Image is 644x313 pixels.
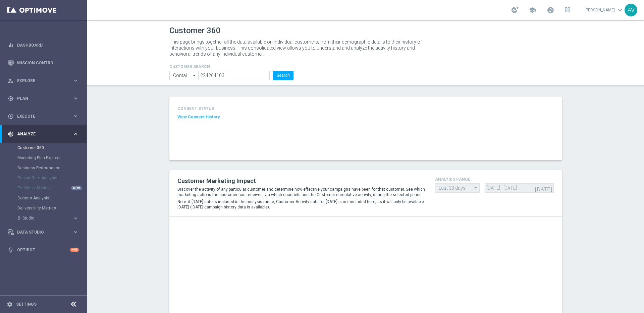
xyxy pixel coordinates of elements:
[72,131,79,137] i: keyboard_arrow_right
[17,173,87,183] div: Repeat Rate Analysis
[198,71,270,80] input: Enter CID, Email, name or phone
[7,230,79,235] button: Data Studio keyboard_arrow_right
[8,54,79,72] div: Mission Control
[8,96,14,102] i: gps_fixed
[8,229,72,235] div: Data Studio
[17,155,70,161] a: Marketing Plan Explorer
[70,248,79,252] div: +10
[435,177,554,182] h4: analysis range
[169,26,562,36] h1: Customer 360
[7,247,79,253] button: lightbulb Optibot +10
[17,132,72,136] span: Analyze
[17,203,87,213] div: Deliverability Metrics
[17,143,87,153] div: Customer 360
[8,131,14,137] i: track_changes
[71,186,82,190] div: NEW
[72,229,79,235] i: keyboard_arrow_right
[17,165,70,171] a: Business Performance
[17,97,72,101] span: Plan
[18,216,72,220] div: BI Studio
[169,64,293,69] h4: CUSTOMER SEARCH
[473,184,479,192] i: arrow_drop_down
[17,54,79,72] a: Mission Control
[17,213,87,223] div: BI Studio
[72,215,79,222] i: keyboard_arrow_right
[273,71,293,80] button: Search
[529,6,536,14] span: school
[17,241,70,259] a: Optibot
[8,36,79,54] div: Dashboard
[17,153,87,163] div: Marketing Plan Explorer
[72,95,79,102] i: keyboard_arrow_right
[177,177,425,185] h2: Customer Marketing Impact
[7,60,79,66] button: Mission Control
[7,78,79,83] button: person_search Explore keyboard_arrow_right
[16,302,37,306] a: Settings
[177,187,425,197] p: Discover the activity of any particular customer and determine how effective your campaigns have ...
[8,96,72,102] div: Plan
[7,43,79,48] button: equalizer Dashboard
[18,216,66,220] span: BI Studio
[7,114,79,119] button: play_circle_outline Execute keyboard_arrow_right
[177,114,220,120] button: View Consent History
[17,230,72,234] span: Data Studio
[8,42,14,48] i: equalizer
[17,114,72,118] span: Execute
[17,79,72,83] span: Explore
[7,301,13,307] i: settings
[169,71,198,80] input: Contains
[177,106,256,111] h4: CONSENT STATUS
[17,36,79,54] a: Dashboard
[584,5,625,15] a: [PERSON_NAME]keyboard_arrow_down
[17,145,70,150] a: Customer 360
[8,113,14,119] i: play_circle_outline
[8,131,72,137] div: Analyze
[169,39,428,57] p: This page brings together all the data available on individual customers, from their demographic ...
[7,96,79,101] button: gps_fixed Plan keyboard_arrow_right
[8,241,79,259] div: Optibot
[7,131,79,137] button: track_changes Analyze keyboard_arrow_right
[625,4,637,16] div: AV
[8,78,72,84] div: Explore
[177,199,425,210] p: Note: if [DATE] date is included in the analysis range, Customer Activity data for [DATE] is not ...
[72,77,79,84] i: keyboard_arrow_right
[8,113,72,119] div: Execute
[8,78,14,84] i: person_search
[72,113,79,119] i: keyboard_arrow_right
[17,183,87,193] div: Predictive Models
[17,215,79,221] button: BI Studio keyboard_arrow_right
[17,195,70,201] a: Cohorts Analysis
[616,6,624,14] span: keyboard_arrow_down
[8,247,14,253] i: lightbulb
[17,193,87,203] div: Cohorts Analysis
[191,71,198,80] i: arrow_drop_down
[17,163,87,173] div: Business Performance
[17,205,70,211] a: Deliverability Metrics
